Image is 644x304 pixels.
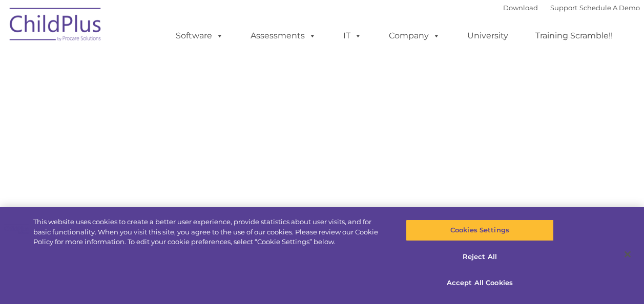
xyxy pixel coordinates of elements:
img: ChildPlus by Procare Solutions [5,1,107,52]
button: Accept All Cookies [406,272,554,294]
a: Company [379,26,450,46]
button: Close [616,243,639,266]
font: | [503,4,640,12]
a: Training Scramble!! [525,26,623,46]
a: Schedule A Demo [579,4,640,12]
a: Support [550,4,577,12]
a: Software [165,26,234,46]
a: Download [503,4,538,12]
a: IT [333,26,372,46]
button: Reject All [406,246,554,268]
a: University [457,26,518,46]
a: Assessments [240,26,326,46]
button: Cookies Settings [406,220,554,241]
div: This website uses cookies to create a better user experience, provide statistics about user visit... [33,217,386,247]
